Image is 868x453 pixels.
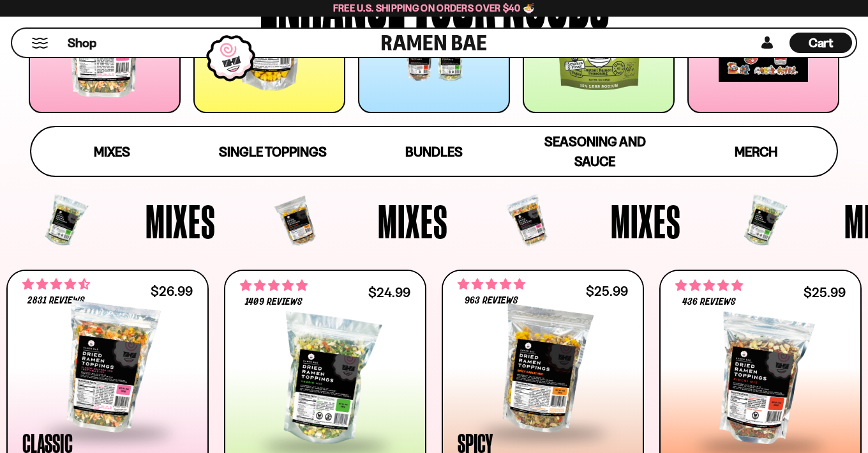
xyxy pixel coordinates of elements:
[368,286,410,298] div: $24.99
[245,297,302,307] span: 1409 reviews
[682,297,736,307] span: 436 reviews
[94,144,130,160] span: Mixes
[151,285,193,297] div: $26.99
[192,127,353,176] a: Single Toppings
[465,296,518,306] span: 963 reviews
[611,197,681,245] span: Mixes
[68,35,96,52] span: Shop
[31,127,192,176] a: Mixes
[240,277,308,294] span: 4.76 stars
[146,197,216,245] span: Mixes
[219,144,327,160] span: Single Toppings
[378,197,448,245] span: Mixes
[514,127,675,176] a: Seasoning and Sauce
[354,127,514,176] a: Bundles
[27,296,85,306] span: 2831 reviews
[735,144,777,160] span: Merch
[544,134,646,169] span: Seasoning and Sauce
[68,33,96,53] a: Shop
[586,285,628,297] div: $25.99
[804,286,846,298] div: $25.99
[31,38,49,49] button: Mobile Menu Trigger
[333,2,535,14] span: Free U.S. Shipping on Orders over $40 🍜
[405,144,463,160] span: Bundles
[458,276,525,293] span: 4.75 stars
[22,276,90,293] span: 4.68 stars
[675,277,743,294] span: 4.76 stars
[676,127,837,176] a: Merch
[809,35,834,50] span: Cart
[789,29,852,57] div: Cart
